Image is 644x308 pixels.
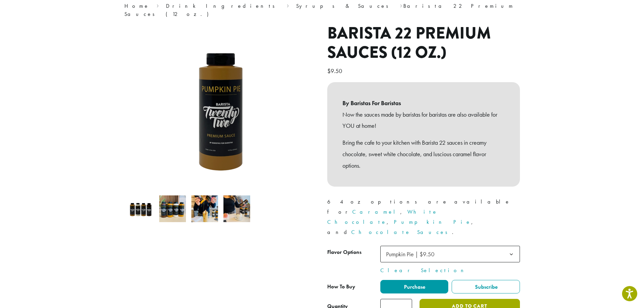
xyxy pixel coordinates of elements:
a: Clear Selection [380,266,520,275]
a: Chocolate Sauces [351,229,452,236]
bdi: 9.50 [327,67,344,75]
a: Drink Ingredients [166,2,279,9]
span: Subscribe [474,283,498,290]
span: Pumpkin Pie | $9.50 [380,246,520,262]
span: Pumpkin Pie | $9.50 [386,250,434,258]
nav: Breadcrumb [124,2,520,18]
p: Bring the cafe to your kitchen with Barista 22 sauces in creamy chocolate, sweet white chocolate,... [342,137,505,171]
a: Caramel [352,208,400,215]
a: Home [124,2,149,9]
img: Barista 22 12 oz Sauces - All Flavors [127,195,154,222]
p: 64 oz options are available for , , , and . [327,197,520,237]
span: $ [327,67,331,75]
a: Syrups & Sauces [296,2,393,9]
img: Barista 22 Premium Sauces (12 oz.) - Image 3 [191,195,218,222]
span: Purchase [403,283,425,290]
b: By Baristas For Baristas [342,97,505,109]
a: White Chocolate [327,208,438,226]
img: Barista 22 Premium Sauces (12 oz.) - Image 4 [223,195,250,222]
span: How To Buy [327,283,355,290]
span: Pumpkin Pie | $9.50 [383,247,441,261]
p: Now the sauces made by baristas for baristas are also available for YOU at home! [342,109,505,132]
a: Pumpkin Pie [394,218,471,226]
img: B22 12 oz sauces line up [159,195,186,222]
label: Flavor Options [327,247,380,257]
h1: Barista 22 Premium Sauces (12 oz.) [327,24,520,63]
